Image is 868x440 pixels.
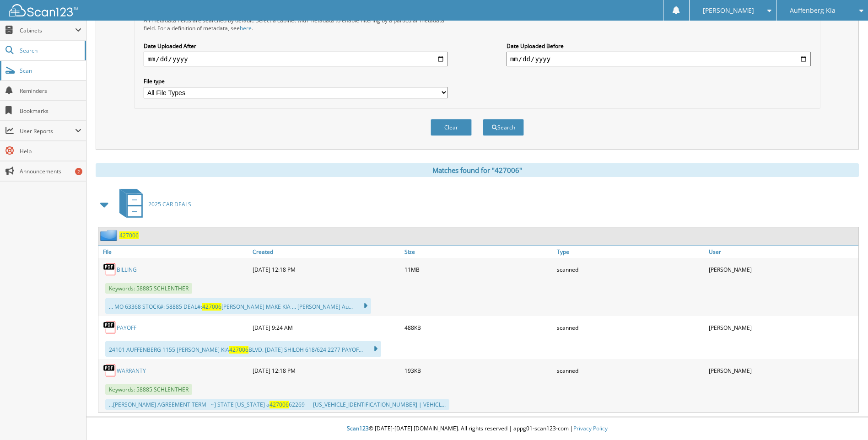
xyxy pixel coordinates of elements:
[96,163,859,177] div: Matches found for "427006"
[20,167,81,175] span: Announcements
[507,52,811,66] input: end
[144,52,448,66] input: start
[555,246,706,258] a: Type
[105,341,381,357] div: 24101 AUFFENBERG 1155 [PERSON_NAME] KIA BLVD. [DATE] SHILOH 618/624 2277 PAYOF...
[20,147,81,155] span: Help
[9,4,78,16] img: scan123-logo-white.svg
[20,127,75,135] span: User Reports
[75,168,82,175] div: 2
[117,266,137,274] a: BILLING
[706,260,858,279] div: [PERSON_NAME]
[144,42,448,50] label: Date Uploaded After
[114,186,191,222] a: 2025 CAR DEALS
[507,42,811,50] label: Date Uploaded Before
[706,246,858,258] a: User
[202,303,221,311] span: 427006
[402,260,554,279] div: 11MB
[431,119,472,136] button: Clear
[103,364,117,377] img: PDF.png
[98,246,250,258] a: File
[20,107,81,115] span: Bookmarks
[105,384,192,395] span: Keywords: 58885 SCHLENTHER
[555,361,706,380] div: scanned
[105,283,192,294] span: Keywords: 58885 SCHLENTHER
[250,246,402,258] a: Created
[117,367,146,375] a: WARRANTY
[706,318,858,337] div: [PERSON_NAME]
[706,361,858,380] div: [PERSON_NAME]
[555,260,706,279] div: scanned
[573,424,608,432] a: Privacy Policy
[402,318,554,337] div: 488KB
[144,77,448,85] label: File type
[86,418,868,440] div: © [DATE]-[DATE] [DOMAIN_NAME]. All rights reserved | appg01-scan123-com |
[229,346,248,354] span: 427006
[20,27,75,34] span: Cabinets
[703,8,754,13] span: [PERSON_NAME]
[250,260,402,279] div: [DATE] 12:18 PM
[103,263,117,276] img: PDF.png
[20,87,81,95] span: Reminders
[148,200,191,208] span: 2025 CAR DEALS
[402,361,554,380] div: 193KB
[240,24,252,32] a: here
[402,246,554,258] a: Size
[105,298,371,314] div: ... MO 63368 STOCK#: 58885 DEAL#: [PERSON_NAME] MAKE KIA ... [PERSON_NAME] Au...
[250,361,402,380] div: [DATE] 12:18 PM
[20,67,81,75] span: Scan
[250,318,402,337] div: [DATE] 9:24 AM
[144,16,448,32] div: All metadata fields are searched by default. Select a cabinet with metadata to enable filtering b...
[117,324,136,332] a: PAYOFF
[790,8,836,13] span: Auffenberg Kia
[100,230,119,241] img: folder2.png
[483,119,524,136] button: Search
[347,424,369,432] span: Scan123
[20,47,80,54] span: Search
[270,401,289,408] span: 427006
[103,321,117,334] img: PDF.png
[105,399,449,410] div: ...[PERSON_NAME] AGREEMENT TERM - ~] STATE [US_STATE] a 62269 — [US_VEHICLE_IDENTIFICATION_NUMBER...
[555,318,706,337] div: scanned
[119,231,139,239] a: 427006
